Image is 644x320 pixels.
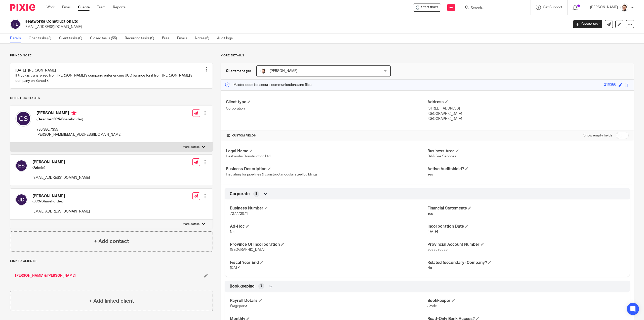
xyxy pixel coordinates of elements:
span: 7 [260,284,262,289]
h4: Legal Name [226,149,427,154]
p: Corporation [226,106,427,111]
span: No [427,266,432,270]
img: Jayde%20Headshot.jpg [620,4,628,12]
span: 727772071 [230,212,248,216]
span: Get Support [543,6,562,9]
a: Client tasks (0) [59,33,86,43]
a: Open tasks (3) [29,33,55,43]
p: Pinned note [10,54,213,58]
p: [EMAIL_ADDRESS][DOMAIN_NAME] [24,24,566,29]
span: Jayde [427,304,437,308]
span: [GEOGRAPHIC_DATA] [230,248,265,252]
p: [GEOGRAPHIC_DATA] [427,116,629,121]
span: 2022696526 [427,248,448,252]
input: Search [470,6,515,11]
span: [DATE] [427,230,438,234]
a: Notes (6) [195,33,213,43]
h5: (50% Shareholder) [32,199,90,204]
a: Emails [177,33,191,43]
h4: Related (secondary) Company? [427,260,625,265]
a: Create task [573,20,602,28]
p: [EMAIL_ADDRESS][DOMAIN_NAME] [32,209,90,214]
span: [DATE] [230,266,240,270]
h4: CUSTOM FIELDS [226,134,427,138]
span: 8 [255,191,257,196]
label: Show empty fields [583,133,612,138]
p: More details [183,222,199,226]
h4: Financial Statements [427,206,625,211]
span: Heatworks Construction Ltd. [226,155,271,158]
h4: Business Area [427,149,629,154]
p: Client contacts [10,96,213,100]
a: Work [47,5,55,10]
h4: Active Auditshield? [427,166,629,172]
a: Closed tasks (55) [90,33,121,43]
h4: Address [427,99,629,105]
a: [PERSON_NAME] & [PERSON_NAME] [15,273,76,278]
p: [PERSON_NAME][EMAIL_ADDRESS][DOMAIN_NAME] [36,132,122,137]
span: Yes [427,212,433,216]
h2: Heatworks Construction Ltd. [24,19,457,24]
p: 780.380.7355 [36,127,122,132]
a: Clients [78,5,90,10]
h4: Incorporation Date [427,224,625,229]
img: Jayde%20Headshot.jpg [260,68,266,74]
p: [GEOGRAPHIC_DATA] [427,111,629,116]
h4: Provincial Account Number [427,242,625,247]
img: svg%3E [10,19,21,29]
span: Insulating for pipelines & construct modular steel buildings [226,173,317,176]
h4: Business Number [230,206,427,211]
h4: Province Of Incorporation [230,242,427,247]
h5: (Admin) [32,165,90,170]
p: [PERSON_NAME] [590,5,618,10]
img: svg%3E [15,194,27,206]
h4: [PERSON_NAME] [32,194,90,199]
p: More details [183,145,199,149]
img: svg%3E [15,111,31,127]
h4: [PERSON_NAME] [36,111,122,117]
i: Primary [71,111,76,116]
span: [PERSON_NAME] [270,69,297,73]
span: No [230,230,234,234]
h4: Business Description [226,166,427,172]
span: Yes [427,173,433,176]
a: Files [162,33,173,43]
span: Wagepoint [230,304,247,308]
h3: Client manager [226,68,251,74]
img: svg%3E [15,160,27,172]
h4: Ad-Hoc [230,224,427,229]
div: 219386 [604,82,616,88]
img: Pixie [10,4,35,11]
h4: Fiscal Year End [230,260,427,265]
h4: [PERSON_NAME] [32,160,90,165]
h4: + Add contact [94,237,129,245]
h4: Bookkeeper [427,298,625,303]
p: [EMAIL_ADDRESS][DOMAIN_NAME] [32,175,90,180]
span: Corporate [230,191,250,197]
a: Email [62,5,70,10]
a: Audit logs [217,33,236,43]
a: Details [10,33,25,43]
span: Bookkeeping [230,284,255,289]
div: Heatworks Construction Ltd. [413,4,441,12]
p: Linked clients [10,259,213,263]
a: Reports [113,5,126,10]
span: Oil & Gas Services [427,155,456,158]
h4: Payroll Details [230,298,427,303]
span: Start timer [421,5,438,10]
a: Recurring tasks (9) [125,33,158,43]
h4: + Add linked client [89,297,134,305]
a: Team [97,5,105,10]
p: Master code for secure communications and files [225,82,311,87]
p: [STREET_ADDRESS] [427,106,629,111]
h4: Client type [226,99,427,105]
h5: (Director/ 50% Shareholder) [36,117,122,122]
p: More details [221,54,634,58]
